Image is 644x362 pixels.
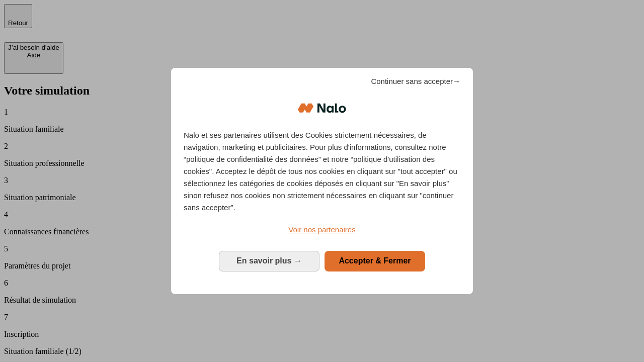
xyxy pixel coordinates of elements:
p: Nalo et ses partenaires utilisent des Cookies strictement nécessaires, de navigation, marketing e... [184,129,460,214]
span: Voir nos partenaires [288,225,355,234]
img: Logo [298,93,346,123]
button: En savoir plus: Configurer vos consentements [219,251,319,271]
button: Accepter & Fermer: Accepter notre traitement des données et fermer [325,251,425,271]
span: En savoir plus → [236,256,302,265]
a: Voir nos partenaires [184,224,460,236]
span: Accepter & Fermer [339,256,411,265]
span: Continuer sans accepter→ [371,75,460,87]
div: Bienvenue chez Nalo Gestion du consentement [171,68,473,294]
